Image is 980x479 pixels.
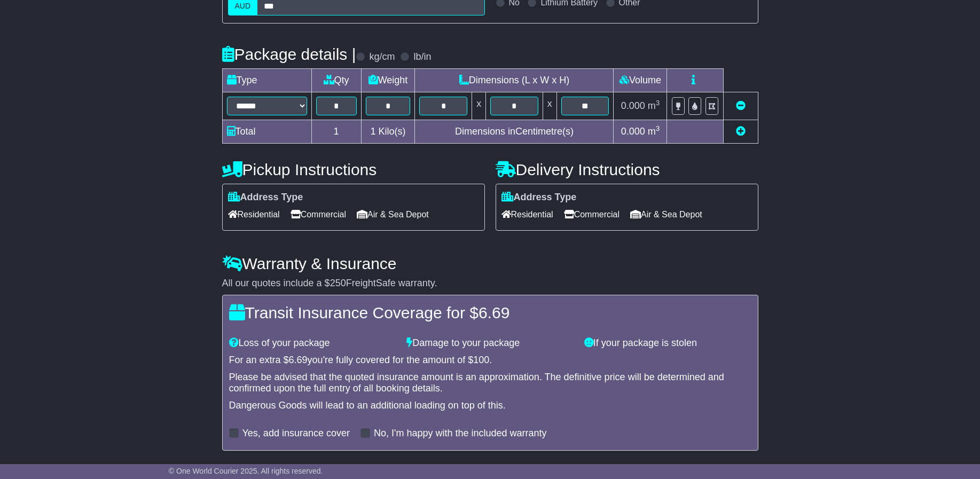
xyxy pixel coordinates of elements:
td: Kilo(s) [361,120,415,144]
td: Qty [311,69,361,92]
span: 1 [370,126,375,137]
label: kg/cm [369,51,395,63]
h4: Warranty & Insurance [222,255,758,272]
span: 250 [330,278,346,288]
span: 100 [473,355,489,365]
h4: Package details | [222,45,356,63]
td: 1 [311,120,361,144]
td: Total [222,120,311,144]
span: Residential [228,206,280,223]
span: Commercial [564,206,620,223]
div: For an extra $ you're fully covered for the amount of $ . [229,355,751,366]
label: lb/in [413,51,431,63]
span: 6.69 [289,355,308,365]
sup: 3 [656,99,660,107]
td: Weight [361,69,415,92]
span: Air & Sea Depot [357,206,429,223]
td: Dimensions (L x W x H) [415,69,614,92]
td: Dimensions in Centimetre(s) [415,120,614,144]
sup: 3 [656,124,660,132]
div: Damage to your package [401,337,579,349]
a: Add new item [736,126,746,137]
span: © One World Courier 2025. All rights reserved. [169,467,323,475]
div: All our quotes include a $ FreightSafe warranty. [222,278,758,289]
td: Type [222,69,311,92]
label: Yes, add insurance cover [242,428,350,439]
h4: Transit Insurance Coverage for $ [229,304,751,321]
span: 0.000 [621,100,645,111]
td: x [472,92,486,120]
span: Residential [501,206,553,223]
a: Remove this item [736,100,746,111]
span: Air & Sea Depot [630,206,702,223]
span: 0.000 [621,126,645,137]
td: Volume [614,69,667,92]
div: If your package is stolen [579,337,757,349]
div: Please be advised that the quoted insurance amount is an approximation. The definitive price will... [229,372,751,395]
div: Dangerous Goods will lead to an additional loading on top of this. [229,400,751,412]
h4: Pickup Instructions [222,161,485,178]
span: m [648,100,660,111]
td: x [543,92,556,120]
span: m [648,126,660,137]
h4: Delivery Instructions [496,161,758,178]
div: Loss of your package [224,337,402,349]
span: Commercial [291,206,346,223]
label: No, I'm happy with the included warranty [374,428,547,439]
span: 6.69 [479,304,509,321]
label: Address Type [501,192,577,203]
label: Address Type [228,192,303,203]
